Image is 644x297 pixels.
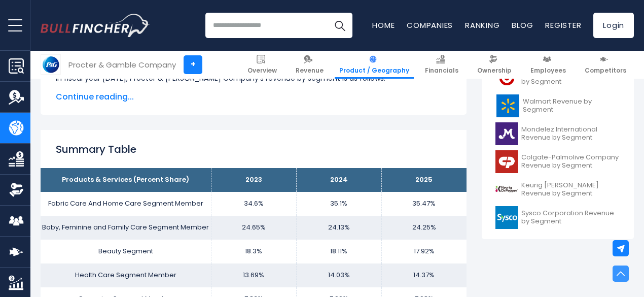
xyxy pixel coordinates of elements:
img: MDLZ logo [495,122,518,145]
span: Employees [530,67,566,75]
img: SYY logo [495,206,518,229]
a: Login [593,13,634,38]
td: 24.65% [211,216,296,240]
td: Fabric Care And Home Care Segment Member [41,192,211,216]
td: 18.11% [296,240,381,263]
th: 2023 [211,168,296,192]
td: Baby, Feminine and Family Care Segment Member [41,216,211,240]
h2: Summary Table [56,142,451,157]
div: Procter & Gamble Company [68,59,176,71]
td: 24.13% [296,216,381,240]
span: Financials [425,67,458,75]
span: Continue reading... [56,91,451,103]
th: 2025 [381,168,467,192]
span: Colgate-Palmolive Company Revenue by Segment [521,153,620,171]
span: Ownership [477,67,512,75]
a: Employees [526,51,570,79]
a: Colgate-Palmolive Company Revenue by Segment [489,148,626,176]
span: Overview [247,67,277,75]
span: Keurig [PERSON_NAME] Revenue by Segment [521,181,620,199]
a: Mondelez International Revenue by Segment [489,120,626,148]
span: Competitors [585,67,626,75]
a: Overview [243,51,281,79]
img: CL logo [495,150,518,173]
td: 34.6% [211,192,296,216]
a: Competitors [580,51,631,79]
td: 18.3% [211,240,296,263]
td: 13.69% [211,263,296,287]
a: Ranking [465,20,499,30]
th: 2024 [296,168,381,192]
td: 35.47% [381,192,467,216]
img: Ownership [9,182,24,197]
a: Sysco Corporation Revenue by Segment [489,204,626,232]
a: Companies [407,20,453,30]
th: Products & Services (Percent Share) [41,168,211,192]
td: Health Care Segment Member [41,263,211,287]
td: 14.37% [381,263,467,287]
a: Ownership [473,51,516,79]
span: Walmart Revenue by Segment [523,97,620,115]
td: 14.03% [296,263,381,287]
img: PG logo [41,55,60,74]
a: Go to homepage [41,14,150,37]
a: + [184,55,202,74]
a: Product / Geography [335,51,414,79]
span: Sysco Corporation Revenue by Segment [521,209,620,226]
a: Financials [420,51,463,79]
span: Mondelez International Revenue by Segment [521,125,620,143]
a: Walmart Revenue by Segment [489,92,626,120]
img: WMT logo [495,94,520,117]
a: Home [372,20,395,30]
img: KDP logo [495,178,518,201]
a: Keurig [PERSON_NAME] Revenue by Segment [489,176,626,204]
span: Revenue [296,67,324,75]
img: Bullfincher logo [41,14,150,37]
button: Search [327,13,352,38]
td: Beauty Segment [41,240,211,263]
span: Product / Geography [339,67,409,75]
a: Register [545,20,581,30]
td: 17.92% [381,240,467,263]
td: 24.25% [381,216,467,240]
a: Blog [512,20,533,30]
a: Revenue [291,51,328,79]
td: 35.1% [296,192,381,216]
